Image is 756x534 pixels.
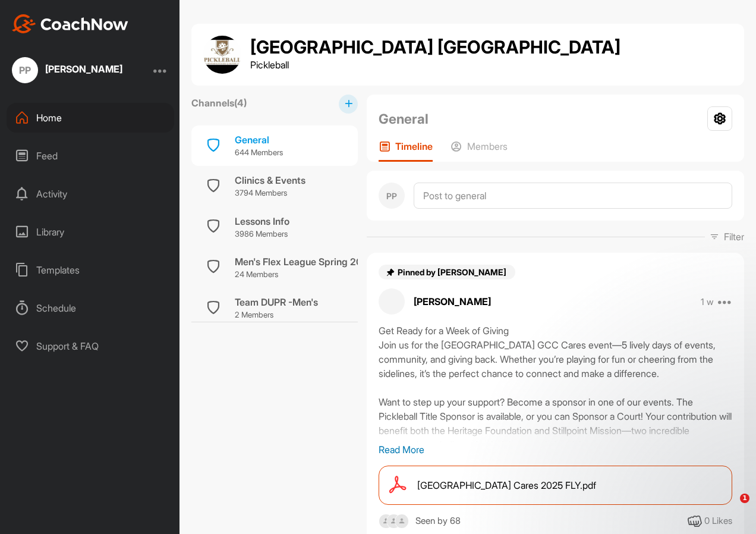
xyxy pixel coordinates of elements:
[395,514,409,529] img: square_default-ef6cabf814de5a2bf16c804365e32c732080f9872bdf737d349900a9daf73cf9.png
[235,187,305,199] p: 3794 Members
[250,37,620,58] h1: [GEOGRAPHIC_DATA] [GEOGRAPHIC_DATA]
[379,514,393,529] img: square_default-ef6cabf814de5a2bf16c804365e32c732080f9872bdf737d349900a9daf73cf9.png
[7,103,174,133] div: Home
[7,331,174,361] div: Support & FAQ
[7,141,174,171] div: Feed
[414,294,491,309] p: [PERSON_NAME]
[12,14,128,33] img: CoachNow
[379,323,732,442] div: Get Ready for a Week of Giving Join us for the [GEOGRAPHIC_DATA] GCC Cares event—5 lively days of...
[235,214,289,228] div: Lessons Info
[235,269,374,281] p: 24 Members
[704,514,732,528] div: 0 Likes
[379,109,429,129] h2: General
[12,57,38,83] div: PP
[395,140,433,152] p: Timeline
[191,96,247,110] label: Channels ( 4 )
[379,183,405,209] div: PP
[203,36,241,74] img: group
[716,494,744,522] iframe: Intercom live chat
[415,514,461,529] div: Seen by 68
[398,267,508,277] span: Pinned by [PERSON_NAME]
[379,442,732,457] p: Read More
[250,58,620,72] p: Pickleball
[7,293,174,323] div: Schedule
[724,230,744,244] p: Filter
[235,309,318,321] p: 2 Members
[7,179,174,209] div: Activity
[235,173,305,187] div: Clinics & Events
[701,296,714,308] p: 1 w
[235,255,374,269] div: Men's Flex League Spring 2025
[235,133,283,147] div: General
[386,514,401,529] img: square_default-ef6cabf814de5a2bf16c804365e32c732080f9872bdf737d349900a9daf73cf9.png
[740,494,749,503] span: 1
[467,140,508,152] p: Members
[379,466,732,505] a: [GEOGRAPHIC_DATA] Cares 2025 FLY.pdf
[235,295,318,309] div: Team DUPR -Men's
[45,64,122,74] div: [PERSON_NAME]
[7,255,174,285] div: Templates
[235,147,283,159] p: 644 Members
[417,478,596,492] span: [GEOGRAPHIC_DATA] Cares 2025 FLY.pdf
[7,217,174,247] div: Library
[235,228,289,240] p: 3986 Members
[386,268,395,277] img: pin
